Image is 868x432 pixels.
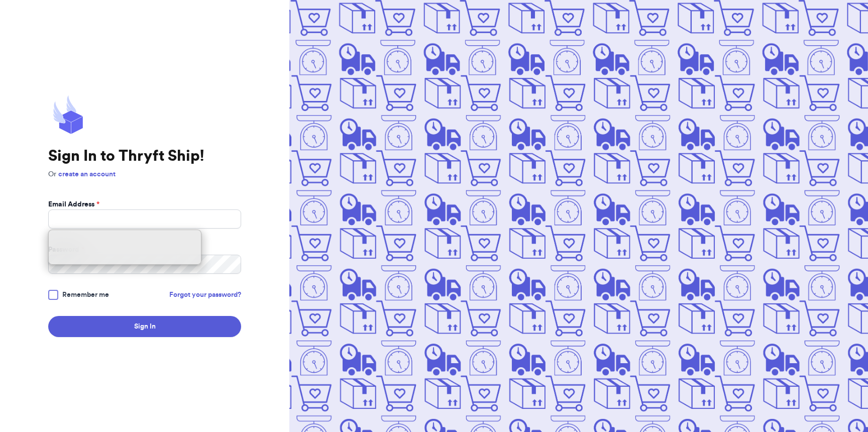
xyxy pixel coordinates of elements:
[48,199,99,209] label: Email Address
[58,171,116,178] a: create an account
[48,147,241,165] h1: Sign In to Thryft Ship!
[62,290,109,300] span: Remember me
[48,169,241,179] p: Or
[169,290,241,300] a: Forgot your password?
[48,316,241,337] button: Sign In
